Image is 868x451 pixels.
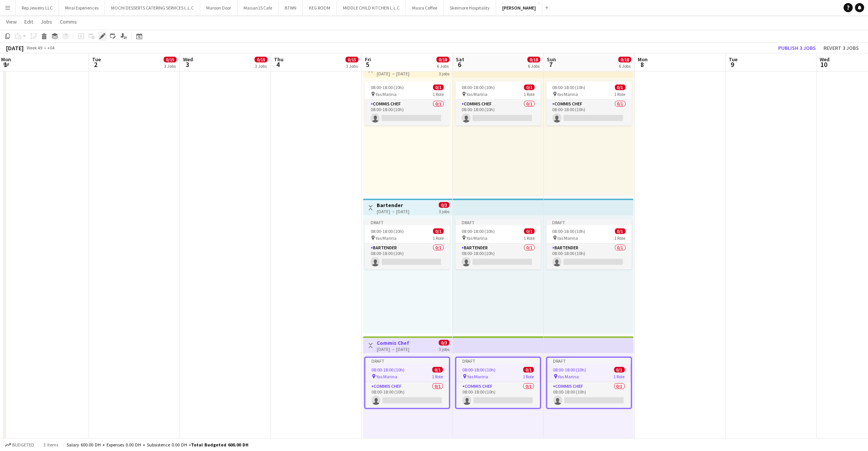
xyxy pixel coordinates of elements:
span: Week 49 [25,45,44,51]
span: 0/1 [524,228,535,234]
span: Yas Marina [467,374,488,379]
span: 0/1 [433,84,444,90]
span: Tue [92,56,101,63]
span: Wed [183,56,193,63]
button: Budgeted [4,441,35,449]
span: 0/1 [432,367,443,373]
button: Maroon Door [200,0,237,15]
app-card-role: Bartender0/108:00-18:00 (10h) [456,244,541,269]
div: 6 Jobs [437,63,449,69]
span: Thu [274,56,283,63]
span: 8 [637,60,648,69]
span: Comms [60,18,77,25]
span: 0/3 [439,340,449,346]
div: 6 Jobs [619,63,631,69]
a: View [3,17,20,27]
span: 08:00-18:00 (10h) [553,84,586,90]
app-job-card: Draft08:00-18:00 (10h)0/1 Yas Marina1 RoleBartender0/108:00-18:00 (10h) [456,219,541,269]
span: Yas Marina [376,91,397,97]
span: 08:00-18:00 (10h) [371,367,405,373]
span: 08:00-18:00 (10h) [371,228,404,234]
button: Maisan15 Cafe [237,0,279,15]
span: Yas Marina [467,91,487,97]
button: MOCHI DESSERTS CATERING SERVICES L.L.C [105,0,200,15]
button: KEG ROOM [303,0,337,15]
span: Yas Marina [376,235,397,241]
span: 5 [364,60,371,69]
span: 08:00-18:00 (10h) [462,228,495,234]
div: [DATE] [6,44,24,52]
div: 6 Jobs [528,63,540,69]
div: 3 Jobs [255,63,267,69]
button: MIDDLE CHILD KITCHEN L.L.C [337,0,406,15]
div: [DATE] → [DATE] [377,346,409,352]
span: Wed [820,56,830,63]
div: Draft [365,219,450,225]
div: Draft [546,219,632,225]
span: 1 Role [523,374,534,379]
div: 3 jobs [439,208,449,214]
span: Yas Marina [467,235,487,241]
h3: Commis Chef [377,339,409,346]
span: 9 [728,60,737,69]
span: 1 Role [524,91,535,97]
button: Rep Jewelry LLC [16,0,59,15]
app-job-card: 08:00-18:00 (10h)0/1 Yas Marina1 RoleCommis Chef0/108:00-18:00 (10h) [365,81,450,126]
div: 3 Jobs [346,63,358,69]
span: 2 [91,60,101,69]
app-job-card: Draft08:00-18:00 (10h)0/1 Yas Marina1 RoleBartender0/108:00-18:00 (10h) [365,219,450,269]
span: Sun [547,56,556,63]
div: Draft [456,358,540,364]
span: 1 Role [432,374,443,379]
span: 08:00-18:00 (10h) [553,367,586,373]
app-card-role: Commis Chef0/108:00-18:00 (10h) [546,100,632,126]
span: 08:00-18:00 (10h) [371,84,404,90]
span: 0/1 [615,228,626,234]
span: Total Budgeted 600.00 DH [191,442,248,448]
span: Yas Marina [557,235,578,241]
span: 0/18 [436,57,449,62]
span: Budgeted [12,442,34,448]
span: 08:00-18:00 (10h) [462,367,495,373]
app-job-card: Draft08:00-18:00 (10h)0/1 Yas Marina1 RoleCommis Chef0/108:00-18:00 (10h) [546,357,632,409]
button: Revert 3 jobs [820,43,862,53]
div: Draft08:00-18:00 (10h)0/1 Yas Marina1 RoleBartender0/108:00-18:00 (10h) [546,219,632,269]
button: Publish 3 jobs [775,43,819,53]
span: 6 [455,60,464,69]
span: 3 [182,60,193,69]
span: Yas Marina [557,91,578,97]
button: Miral Experiences [59,0,105,15]
span: 1 Role [433,235,444,241]
div: Draft [547,358,631,364]
span: 1 Role [615,235,626,241]
a: Jobs [38,17,55,27]
span: 08:00-18:00 (10h) [553,228,586,234]
span: Mon [1,56,11,63]
app-job-card: 08:00-18:00 (10h)0/1 Yas Marina1 RoleCommis Chef0/108:00-18:00 (10h) [456,81,541,126]
span: Yas Marina [376,374,397,379]
app-job-card: Draft08:00-18:00 (10h)0/1 Yas Marina1 RoleCommis Chef0/108:00-18:00 (10h) [365,357,450,409]
button: [PERSON_NAME] [496,0,542,15]
span: 0/18 [527,57,540,62]
span: 1 Role [433,91,444,97]
span: 0/18 [618,57,631,62]
span: 1 Role [614,374,625,379]
span: 08:00-18:00 (10h) [462,84,495,90]
app-card-role: Commis Chef0/108:00-18:00 (10h) [547,382,631,408]
app-job-card: 08:00-18:00 (10h)0/1 Yas Marina1 RoleCommis Chef0/108:00-18:00 (10h) [546,81,632,126]
span: Sat [456,56,464,63]
span: 3 items [42,442,60,448]
h3: Bartender [377,202,409,209]
app-card-role: Commis Chef0/108:00-18:00 (10h) [365,100,450,126]
div: 3 jobs [439,346,449,352]
div: Draft08:00-18:00 (10h)0/1 Yas Marina1 RoleCommis Chef0/108:00-18:00 (10h) [456,357,541,409]
span: 7 [546,60,556,69]
span: Edit [24,18,33,25]
div: Draft [365,358,449,364]
div: [DATE] → [DATE] [377,209,409,214]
